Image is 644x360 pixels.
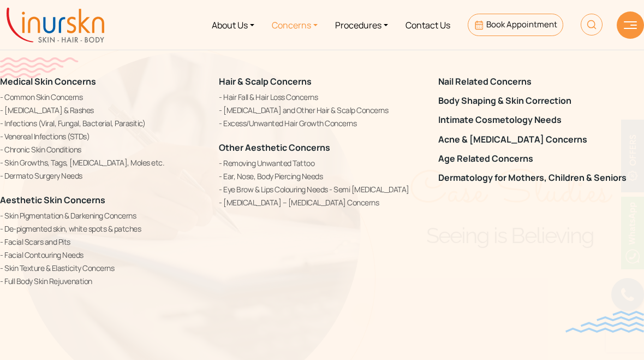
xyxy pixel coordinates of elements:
[468,14,563,36] a: Book Appointment
[219,197,425,208] a: [MEDICAL_DATA] – [MEDICAL_DATA] Concerns
[219,117,425,129] a: Excess/Unwanted Hair Growth Concerns
[7,8,104,43] img: inurskn-logo
[219,157,425,169] a: Removing Unwanted Tattoo
[219,75,312,87] a: Hair & Scalp Concerns
[263,4,326,45] a: Concerns
[219,184,425,195] a: Eye Brow & Lips Colouring Needs - Semi [MEDICAL_DATA]
[203,4,263,45] a: About Us
[326,4,397,45] a: Procedures
[397,4,459,45] a: Contact Us
[219,91,425,103] a: Hair Fall & Hair Loss Concerns
[438,115,644,125] a: Intimate Cosmetology Needs
[219,141,330,154] a: Other Aesthetic Concerns
[438,76,644,87] a: Nail Related Concerns
[438,134,644,145] a: Acne & [MEDICAL_DATA] Concerns
[438,96,644,106] a: Body Shaping & Skin Correction
[219,170,425,182] a: Ear, Nose, Body Piercing Needs
[219,104,425,116] a: [MEDICAL_DATA] and Other Hair & Scalp Concerns
[565,311,644,333] img: bluewave
[624,21,637,29] img: hamLine.svg
[438,154,644,164] a: Age Related Concerns
[438,173,644,183] a: Dermatology for Mothers, Children & Seniors
[486,19,557,30] span: Book Appointment
[581,14,603,36] img: HeaderSearch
